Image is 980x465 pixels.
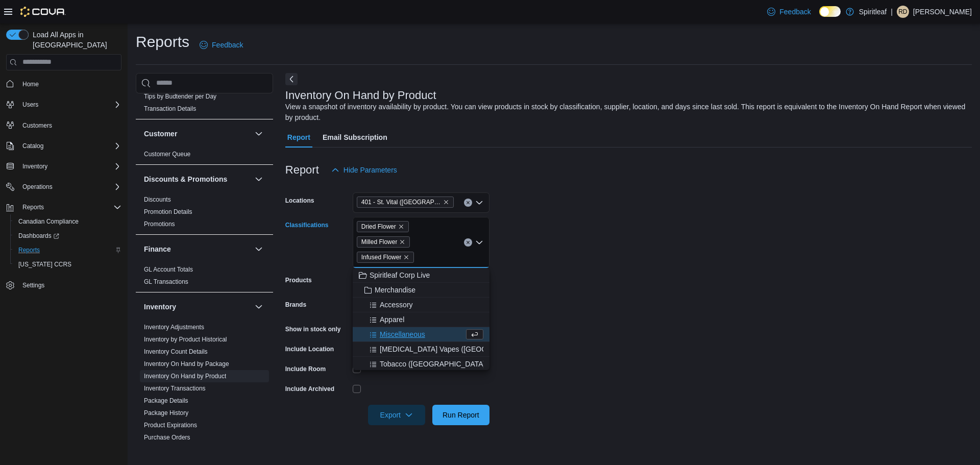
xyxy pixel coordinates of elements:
[353,268,489,283] button: Spiritleaf Corp Live
[380,344,541,354] span: [MEDICAL_DATA] Vapes ([GEOGRAPHIC_DATA])
[285,385,334,393] label: Include Archived
[18,232,59,240] span: Dashboards
[144,220,175,228] span: Promotions
[144,348,208,356] span: Inventory Count Details
[144,373,226,380] a: Inventory On Hand by Product
[144,244,251,254] button: Finance
[14,244,121,256] span: Reports
[29,30,121,50] span: Load All Apps in [GEOGRAPHIC_DATA]
[144,302,251,312] button: Inventory
[144,208,192,216] span: Promotion Details
[2,118,126,133] button: Customers
[144,421,197,429] span: Product Expirations
[14,258,121,271] span: Washington CCRS
[14,230,121,242] span: Dashboards
[144,336,227,343] a: Inventory by Product Historical
[361,237,398,247] span: Milled Flower
[18,260,71,268] span: [US_STATE] CCRS
[18,160,52,173] button: Inventory
[22,281,44,289] span: Settings
[144,151,190,158] a: Customer Queue
[353,283,489,298] button: Merchandise
[18,217,79,226] span: Canadian Compliance
[22,162,47,170] span: Inventory
[763,2,815,22] a: Feedback
[14,230,63,242] a: Dashboards
[285,164,319,176] h3: Report
[357,252,414,263] span: Infused Flower
[344,165,397,175] span: Hide Parameters
[285,102,967,123] div: View a snapshot of inventory availability by product. You can view products in stock by classific...
[136,32,189,52] h1: Reports
[144,434,190,441] a: Purchase Orders
[779,7,811,17] span: Feedback
[20,7,66,17] img: Cova
[819,6,841,17] input: Dark Mode
[144,105,196,113] span: Transaction Details
[859,6,887,18] p: Spiritleaf
[22,121,52,130] span: Customers
[22,183,53,191] span: Operations
[18,279,48,291] a: Settings
[285,197,314,205] label: Locations
[22,80,39,88] span: Home
[136,193,273,234] div: Discounts & Promotions
[323,127,387,148] span: Email Subscription
[144,266,193,273] a: GL Account Totals
[380,300,413,310] span: Accessory
[398,224,404,230] button: Remove Dried Flower from selection in this group
[403,254,409,260] button: Remove Infused Flower from selection in this group
[18,279,121,291] span: Settings
[144,302,176,312] h3: Inventory
[144,323,204,331] span: Inventory Adjustments
[2,77,126,91] button: Home
[144,129,251,139] button: Customer
[144,397,188,405] span: Package Details
[144,93,216,100] a: Tips by Budtender per Day
[14,258,76,271] a: [US_STATE] CCRS
[144,372,226,380] span: Inventory On Hand by Product
[253,243,265,255] button: Finance
[897,6,909,18] div: Ravi D
[361,222,396,232] span: Dried Flower
[475,199,483,207] button: Open list of options
[464,199,472,207] button: Clear input
[2,278,126,292] button: Settings
[253,301,265,313] button: Inventory
[18,78,43,90] a: Home
[443,199,449,205] button: Remove 401 - St. Vital (Winnipeg) from selection in this group
[18,140,47,152] button: Catalog
[380,359,487,369] span: Tobacco ([GEOGRAPHIC_DATA])
[144,244,171,254] h3: Finance
[14,215,83,228] a: Canadian Compliance
[18,181,121,193] span: Operations
[18,181,57,193] button: Operations
[253,173,265,185] button: Discounts & Promotions
[380,314,404,325] span: Apparel
[18,246,40,254] span: Reports
[380,329,425,339] span: Miscellaneous
[285,365,326,373] label: Include Room
[144,324,204,331] a: Inventory Adjustments
[357,221,409,232] span: Dried Flower
[144,129,177,139] h3: Customer
[144,174,251,184] button: Discounts & Promotions
[2,159,126,174] button: Inventory
[136,263,273,292] div: Finance
[6,72,121,320] nav: Complex example
[368,405,425,425] button: Export
[353,357,489,372] button: Tobacco ([GEOGRAPHIC_DATA])
[285,73,298,85] button: Next
[136,148,273,164] div: Customer
[144,335,227,344] span: Inventory by Product Historical
[144,409,188,417] span: Package History
[144,385,206,392] a: Inventory Transactions
[285,276,312,284] label: Products
[2,139,126,153] button: Catalog
[144,278,188,286] span: GL Transactions
[144,196,171,203] a: Discounts
[144,360,229,368] span: Inventory On Hand by Package
[144,397,188,404] a: Package Details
